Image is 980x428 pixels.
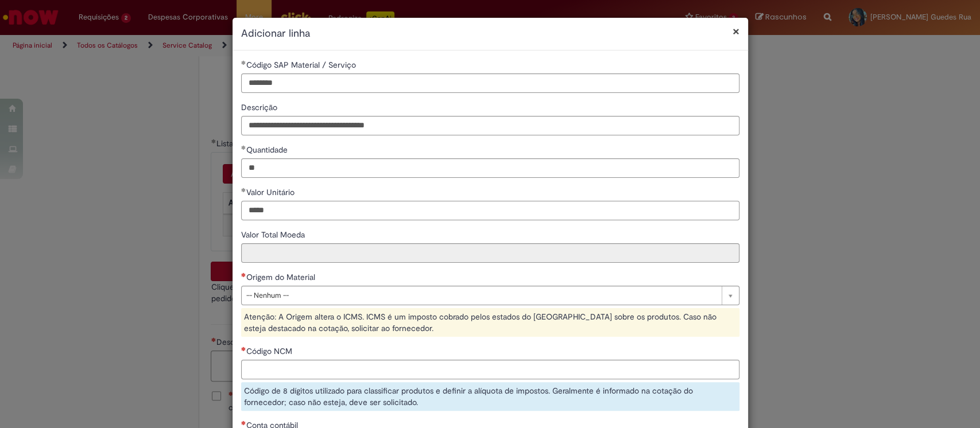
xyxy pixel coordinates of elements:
span: Origem do Material [246,272,317,282]
input: Código NCM [241,360,739,379]
input: Valor Total Moeda [241,243,739,263]
span: Necessários [241,273,246,277]
span: Obrigatório Preenchido [241,188,246,192]
input: Descrição [241,116,739,135]
input: Valor Unitário [241,201,739,220]
span: Quantidade [246,145,290,155]
span: -- Nenhum -- [246,286,716,305]
span: Obrigatório Preenchido [241,145,246,150]
span: Somente leitura - Valor Total Moeda [241,229,307,240]
span: Obrigatório Preenchido [241,60,246,65]
span: Necessários [241,421,246,425]
div: Atenção: A Origem altera o ICMS. ICMS é um imposto cobrado pelos estados do [GEOGRAPHIC_DATA] sob... [241,308,739,337]
div: Código de 8 dígitos utilizado para classificar produtos e definir a alíquota de impostos. Geralme... [241,382,739,411]
span: Necessários [241,347,246,351]
button: Fechar modal [733,25,739,37]
input: Quantidade [241,158,739,178]
span: Descrição [241,102,280,112]
span: Código NCM [246,346,295,356]
span: Valor Unitário [246,187,297,197]
input: Código SAP Material / Serviço [241,73,739,93]
h2: Adicionar linha [241,26,739,41]
span: Código SAP Material / Serviço [246,60,358,70]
